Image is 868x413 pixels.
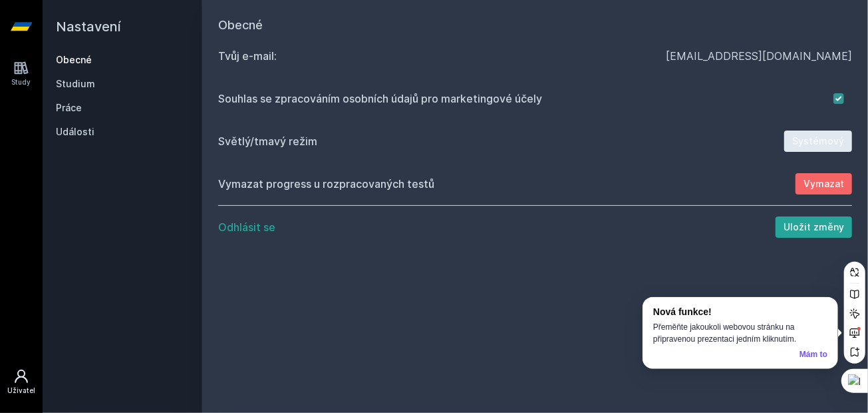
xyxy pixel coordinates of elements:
a: Události [56,125,189,139]
div: Světlý/tmavý režim [218,133,784,149]
div: Uživatel [7,386,35,396]
a: Studium [56,77,189,91]
h1: Obecné [218,16,852,35]
button: Systémový [784,131,852,152]
div: Tvůj e‑mail: [218,48,666,64]
button: Uložit změny [776,216,852,238]
a: Uživatel [3,362,40,402]
a: Obecné [56,53,189,67]
a: Práce [56,101,189,115]
a: Study [3,53,40,94]
div: Study [12,77,31,87]
div: [EMAIL_ADDRESS][DOMAIN_NAME] [666,48,852,64]
button: Vymazat [796,173,852,195]
div: Vymazat progress u rozpracovaných testů [218,176,796,192]
div: Souhlas se zpracováním osobních údajů pro marketingové účely [218,91,833,107]
button: Odhlásit se [218,219,275,235]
